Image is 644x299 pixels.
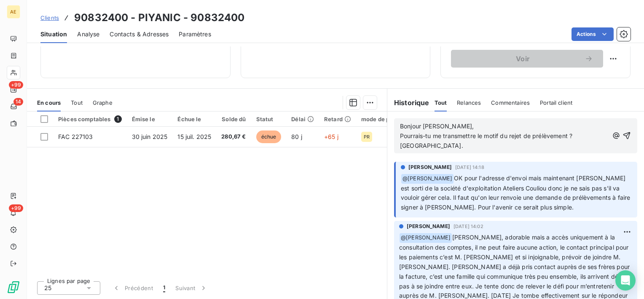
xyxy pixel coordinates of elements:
[77,30,99,38] span: Analyse
[572,27,614,41] button: Actions
[71,99,83,106] span: Tout
[13,98,23,106] span: 14
[453,224,483,229] span: [DATE] 14:02
[37,99,61,106] span: En cours
[291,116,314,122] div: Délai
[400,122,474,130] span: Bonjour [PERSON_NAME],
[163,284,165,292] span: 1
[256,130,282,143] span: échue
[132,133,168,140] span: 30 juin 2025
[361,116,412,122] div: mode de paiement
[74,10,244,25] h3: 90832400 - PIYANIC - 90832400
[455,165,484,170] span: [DATE] 14:18
[158,279,170,297] button: 1
[407,223,450,230] span: [PERSON_NAME]
[324,133,338,140] span: +65 j
[435,99,447,106] span: Tout
[401,174,632,211] span: OK pour l'adresse d'envoi mais maintenant [PERSON_NAME] est sorti de la société d'exploitation At...
[170,279,213,297] button: Suivant
[324,116,351,122] div: Retard
[177,116,211,122] div: Échue le
[44,284,51,292] span: 25
[110,30,169,38] span: Contacts & Adresses
[40,14,59,21] span: Clients
[400,233,452,243] span: @ [PERSON_NAME]
[457,99,481,106] span: Relances
[7,280,20,294] img: Logo LeanPay
[9,204,23,212] span: +99
[408,163,452,171] span: [PERSON_NAME]
[58,115,122,123] div: Pièces comptables
[7,5,20,19] div: AE
[40,30,67,38] span: Situation
[221,133,246,141] span: 280,67 €
[451,50,603,68] button: Voir
[93,99,113,106] span: Graphe
[291,133,302,140] span: 80 j
[132,116,168,122] div: Émise le
[387,98,429,108] h6: Historique
[256,116,282,122] div: Statut
[107,279,158,297] button: Précédent
[177,133,211,140] span: 15 juil. 2025
[114,115,122,123] span: 1
[400,132,574,149] span: Pourrais-tu me transmettre le motif du rejet de prélèvement ? [GEOGRAPHIC_DATA].
[40,14,59,22] a: Clients
[364,134,370,139] span: PR
[491,99,530,106] span: Commentaires
[401,174,453,184] span: @ [PERSON_NAME]
[9,81,23,89] span: +99
[615,270,636,291] div: Open Intercom Messenger
[58,133,93,140] span: FAC 227103
[461,55,585,62] span: Voir
[221,116,246,122] div: Solde dû
[540,99,572,106] span: Portail client
[179,30,211,38] span: Paramètres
